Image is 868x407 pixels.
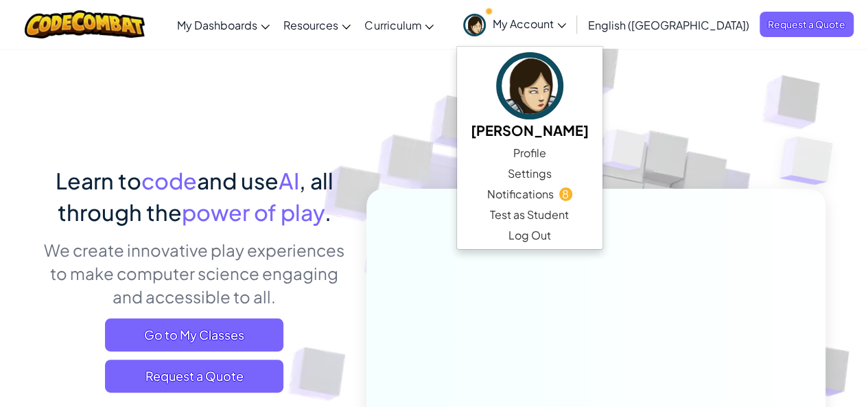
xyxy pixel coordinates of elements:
[559,187,572,200] span: 8
[357,6,441,43] a: Curriculum
[177,18,257,32] span: My Dashboards
[471,119,589,141] h5: [PERSON_NAME]
[105,318,283,351] a: Go to My Classes
[457,225,602,246] a: Log Out
[56,167,141,194] span: Learn to
[283,18,338,32] span: Resources
[456,3,573,46] a: My Account
[182,198,325,226] span: power of play
[487,186,554,202] span: Notifications
[760,12,854,37] a: Request a Quote
[364,18,421,32] span: Curriculum
[277,6,357,43] a: Resources
[170,6,277,43] a: My Dashboards
[197,167,279,194] span: and use
[457,184,602,205] a: Notifications8
[457,143,602,163] a: Profile
[279,167,299,194] span: AI
[457,205,602,225] a: Test as Student
[457,50,602,143] a: [PERSON_NAME]
[581,6,756,43] a: English ([GEOGRAPHIC_DATA])
[325,198,331,226] span: .
[43,238,346,308] p: We create innovative play experiences to make computer science engaging and accessible to all.
[588,18,749,32] span: English ([GEOGRAPHIC_DATA])
[463,14,486,36] img: avatar
[574,102,672,205] img: Overlap cubes
[457,163,602,184] a: Settings
[25,10,145,38] img: CodeCombat logo
[105,360,283,393] a: Request a Quote
[496,52,563,119] img: avatar
[493,16,566,31] span: My Account
[141,167,197,194] span: code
